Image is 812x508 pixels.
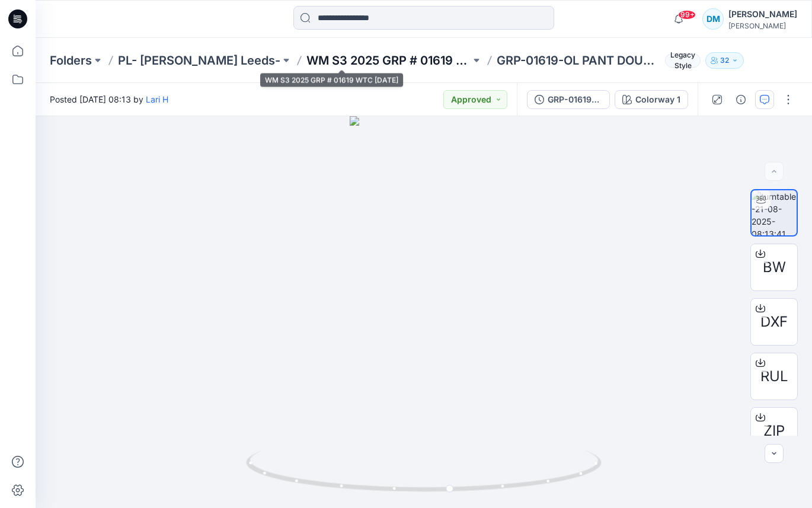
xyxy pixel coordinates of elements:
[763,420,785,442] span: ZIP
[731,90,750,109] button: Details
[763,257,786,278] span: BW
[497,52,661,69] p: GRP-01619-OL PANT DOUBLE ELASTIC_DEV_REV2
[50,52,92,69] a: Folders
[665,53,701,68] span: Legacy Style
[146,94,168,104] a: Lari H
[678,10,696,20] span: 99+
[50,93,168,106] span: Posted [DATE] 08:13 by
[752,190,797,235] img: turntable-21-08-2025-08:13:41
[548,93,602,106] div: GRP-01619-OL PANT DOUBLE ELASTIC_DEV_REV2
[635,93,680,106] div: Colorway 1
[702,8,724,30] div: DM
[306,52,471,69] a: WM S3 2025 GRP # 01619 WTC [DATE]
[728,7,797,21] div: [PERSON_NAME]
[760,366,788,387] span: RUL
[660,52,701,69] button: Legacy Style
[720,54,729,67] p: 32
[760,311,788,333] span: DXF
[615,90,688,109] button: Colorway 1
[728,21,797,30] div: [PERSON_NAME]
[527,90,610,109] button: GRP-01619-OL PANT DOUBLE ELASTIC_DEV_REV2
[705,52,744,69] button: 32
[118,52,280,69] a: PL- [PERSON_NAME] Leeds-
